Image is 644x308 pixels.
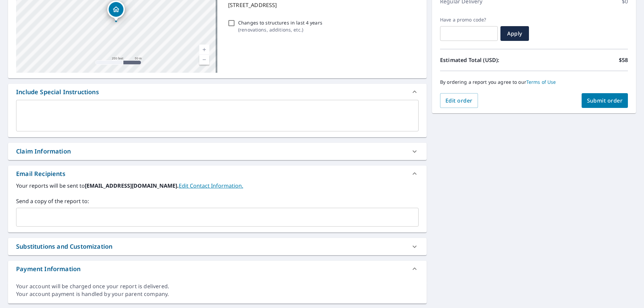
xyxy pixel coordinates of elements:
[238,19,322,26] p: Changes to structures in last 4 years
[8,143,427,160] div: Claim Information
[16,242,112,251] div: Substitutions and Customization
[16,87,99,97] div: Include Special Instructions
[445,97,473,104] span: Edit order
[500,26,529,41] button: Apply
[228,1,416,9] p: [STREET_ADDRESS]
[85,182,179,189] b: [EMAIL_ADDRESS][DOMAIN_NAME].
[238,26,322,33] p: ( renovations, additions, etc. )
[440,56,534,64] p: Estimated Total (USD):
[107,1,125,21] div: Dropped pin, building 1, Residential property, 13952 Middle Creek Pl Centreville, VA 20121
[440,93,478,108] button: Edit order
[619,56,628,64] p: $58
[582,93,628,108] button: Submit order
[16,197,419,205] label: Send a copy of the report to:
[440,79,628,85] p: By ordering a report you agree to our
[587,97,623,104] span: Submit order
[506,30,524,37] span: Apply
[16,283,419,290] div: Your account will be charged once your report is delivered.
[440,17,498,23] label: Have a promo code?
[16,182,419,190] label: Your reports will be sent to
[179,182,243,189] a: EditContactInfo
[8,261,427,277] div: Payment Information
[526,79,556,85] a: Terms of Use
[8,166,427,182] div: Email Recipients
[199,55,209,65] a: Current Level 17, Zoom Out
[199,45,209,55] a: Current Level 17, Zoom In
[16,264,80,273] div: Payment Information
[8,84,427,100] div: Include Special Instructions
[16,290,419,298] div: Your account payment is handled by your parent company.
[16,169,65,178] div: Email Recipients
[8,238,427,255] div: Substitutions and Customization
[16,147,71,156] div: Claim Information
